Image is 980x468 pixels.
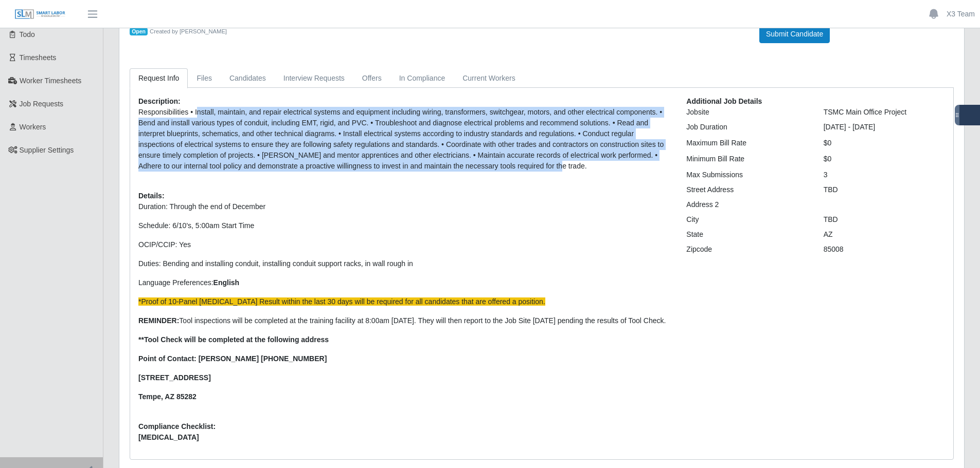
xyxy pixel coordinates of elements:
div: TSMC Main Office Project [816,107,953,118]
p: OCIP/CCIP: Yes [138,239,671,250]
div: Jobsite [679,107,815,118]
img: SLM Logo [14,9,66,20]
p: Tool inspections will be completed at the training facility at 8:00am [DATE]. They will then repo... [138,315,671,326]
button: Submit Candidate [759,25,830,43]
span: Supplier Settings [20,146,74,154]
strong: English [213,278,240,287]
div: AZ [816,229,953,240]
b: Details: [138,192,165,200]
div: Minimum Bill Rate [679,154,815,164]
a: Offers [353,68,390,88]
div: City [679,214,815,225]
span: Worker Timesheets [20,77,81,85]
span: Todo [20,30,35,39]
a: Candidates [221,68,275,88]
span: *Proof of 10-Panel [MEDICAL_DATA] Result within the last 30 days will be required for all candida... [138,297,545,306]
span: [MEDICAL_DATA] [138,432,671,443]
a: Files [188,68,221,88]
a: Current Workers [454,68,524,88]
p: Responsibilities • Install, maintain, and repair electrical systems and equipment including wirin... [138,107,671,172]
span: Workers [20,123,46,131]
div: Zipcode [679,244,815,255]
div: TBD [816,184,953,195]
div: State [679,229,815,240]
div: Address 2 [679,199,815,210]
a: Interview Requests [275,68,353,88]
strong: Point of Contact: [PERSON_NAME] [PHONE_NUMBER] [138,354,327,363]
strong: REMINDER: [138,316,179,325]
b: Compliance Checklist: [138,422,216,430]
strong: [STREET_ADDRESS] [138,373,211,382]
div: Street Address [679,184,815,195]
p: Schedule: 6/10's, 5:00am Start Time [138,220,671,231]
div: 3 [816,170,953,180]
span: Job Requests [20,100,64,108]
div: $0 [816,154,953,164]
div: 85008 [816,244,953,255]
span: Timesheets [20,53,57,62]
span: ending and installing conduit, installing conduit support racks, in wall rough in [168,259,413,268]
div: $0 [816,138,953,148]
b: Additional Job Details [686,97,762,105]
div: TBD [816,214,953,225]
div: Maximum Bill Rate [679,138,815,148]
a: Request Info [130,68,188,88]
p: Duties: B [138,258,671,269]
p: Duration: Through the end of December [138,201,671,212]
a: In Compliance [390,68,454,88]
strong: Tempe, AZ 85282 [138,392,197,401]
div: Max Submissions [679,170,815,180]
a: X3 Team [947,9,975,20]
div: [DATE] - [DATE] [816,122,953,133]
div: Job Duration [679,122,815,133]
p: Language Preferences: [138,277,671,288]
strong: **Tool Check will be completed at the following address [138,335,329,344]
span: Created by [PERSON_NAME] [150,28,227,34]
b: Description: [138,97,181,105]
span: Open [130,28,148,36]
